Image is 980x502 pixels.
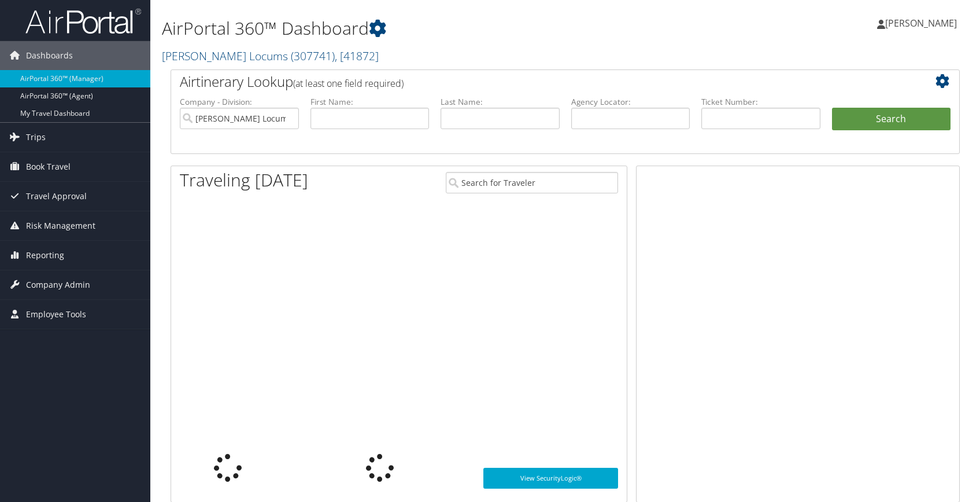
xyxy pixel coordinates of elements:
span: Employee Tools [26,300,86,329]
span: ( 307741 ) [291,48,335,64]
span: Travel Approval [26,182,87,211]
span: , [ 41872 ] [335,48,379,64]
input: Search for Traveler [446,172,618,193]
label: Ticket Number: [701,96,820,108]
a: [PERSON_NAME] Locums [162,48,379,64]
span: Dashboards [26,41,73,70]
span: Risk Management [26,211,95,240]
label: Last Name: [441,96,560,108]
label: First Name: [310,96,430,108]
a: View SecurityLogic® [483,468,618,489]
span: Book Travel [26,152,71,181]
label: Agency Locator: [571,96,690,108]
span: Company Admin [26,270,90,299]
label: Company - Division: [180,96,299,108]
span: (at least one field required) [293,77,404,90]
span: Reporting [26,241,64,270]
h2: Airtinerary Lookup [180,72,885,91]
a: [PERSON_NAME] [877,6,968,41]
button: Search [832,108,951,131]
span: Trips [26,123,46,152]
h1: AirPortal 360™ Dashboard [162,16,700,41]
img: airportal-logo.png [25,8,141,35]
h1: Traveling [DATE] [180,168,308,192]
span: [PERSON_NAME] [885,17,957,30]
